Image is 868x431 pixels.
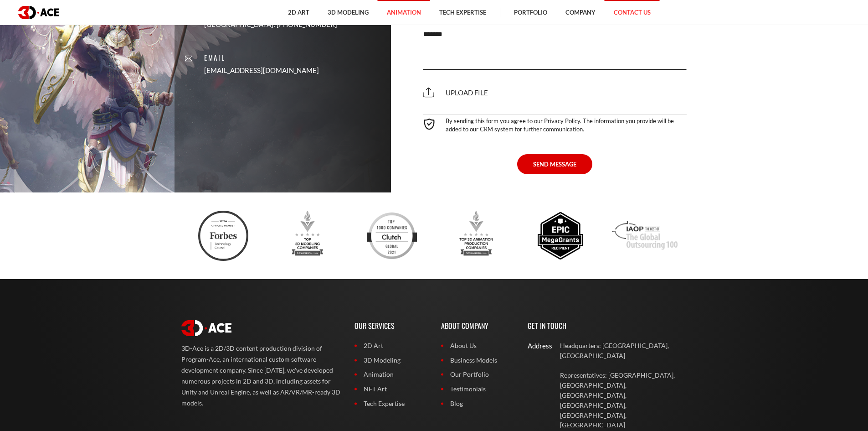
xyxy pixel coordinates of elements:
[354,341,427,351] a: 2D Art
[204,66,319,76] a: [EMAIL_ADDRESS][DOMAIN_NAME]
[441,355,514,365] a: Business Models
[354,384,427,394] a: NFT Art
[354,355,427,365] a: 3D Modeling
[181,343,341,409] p: 3D-Ace is a 2D/3D content production division of Program-Ace, an international custom software de...
[181,320,231,337] img: logo white
[423,88,488,97] span: Upload file
[560,341,687,430] a: Headquarters: [GEOGRAPHIC_DATA], [GEOGRAPHIC_DATA] Representatives: [GEOGRAPHIC_DATA], [GEOGRAPHI...
[560,370,687,430] p: Representatives: [GEOGRAPHIC_DATA], [GEOGRAPHIC_DATA], [GEOGRAPHIC_DATA], [GEOGRAPHIC_DATA], [GEO...
[535,211,586,261] img: Epic megagrants recipient
[441,341,514,351] a: About Us
[441,369,514,379] a: Our Portfolio
[18,6,59,19] img: logo dark
[354,311,427,341] p: Our Services
[367,211,417,261] img: Clutch top developers
[528,341,543,351] div: Address
[441,384,514,394] a: Testimonials
[423,114,687,133] div: By sending this form you agree to our Privacy Policy. The information you provide will be added t...
[198,211,248,261] img: Ftc badge 3d ace 2024
[282,211,333,261] img: Top 3d modeling companies designrush award 2023
[204,52,319,63] p: Email
[528,311,687,341] p: Get In Touch
[354,399,427,409] a: Tech Expertise
[441,311,514,341] p: About Company
[517,154,592,174] button: SEND MESSAGE
[612,211,678,261] img: Iaop award
[354,369,427,379] a: Animation
[441,399,514,409] a: Blog
[451,211,501,261] img: Top 3d animation production companies designrush 2023
[560,341,687,361] p: Headquarters: [GEOGRAPHIC_DATA], [GEOGRAPHIC_DATA]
